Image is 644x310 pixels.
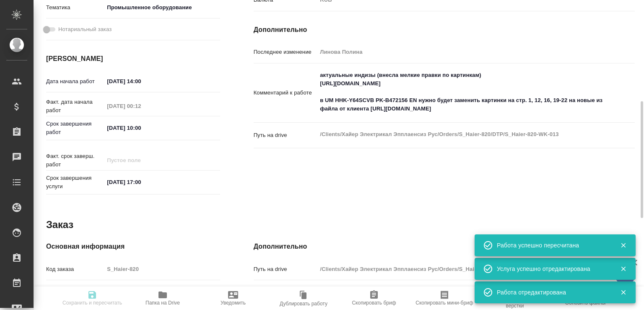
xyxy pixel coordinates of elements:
button: Закрыть [615,265,632,273]
p: Факт. срок заверш. работ [46,152,104,169]
p: Путь на drive [254,265,317,273]
span: Уведомить [221,300,246,306]
div: Работа отредактирована [497,288,608,297]
p: Срок завершения услуги [46,174,104,191]
h4: [PERSON_NAME] [46,54,220,64]
input: ✎ Введи что-нибудь [104,122,177,134]
button: Скопировать бриф [339,286,409,310]
h4: Дополнительно [254,242,635,252]
span: Папка на Drive [145,300,180,306]
input: Пустое поле [104,154,177,166]
div: Услуга успешно отредактирована [497,265,608,273]
div: Работа успешно пересчитана [497,241,608,250]
button: Закрыть [615,242,632,249]
p: Дата начала работ [46,77,104,86]
input: ✎ Введи что-нибудь [104,75,177,87]
input: Пустое поле [317,285,603,297]
p: Последнее изменение [254,48,317,56]
input: Пустое поле [104,100,177,112]
span: Скопировать бриф [352,300,396,306]
input: Пустое поле [104,263,220,275]
textarea: /Clients/Хайер Электрикал Эпплаенсиз Рус/Orders/S_Haier-820/DTP/S_Haier-820-WK-013 [317,127,603,142]
span: Скопировать мини-бриф [415,300,473,306]
p: Путь на drive [254,131,317,139]
input: Пустое поле [104,285,220,297]
span: Дублировать работу [280,301,327,307]
input: Пустое поле [317,263,603,275]
h4: Основная информация [46,242,220,252]
button: Уведомить [198,286,268,310]
input: ✎ Введи что-нибудь [104,176,177,188]
p: Срок завершения работ [46,120,104,137]
p: Комментарий к работе [254,89,317,97]
button: Дублировать работу [268,286,339,310]
button: Сохранить и пересчитать [57,286,127,310]
p: Факт. дата начала работ [46,98,104,115]
button: Папка на Drive [127,286,198,310]
h2: Заказ [46,218,73,231]
span: Сохранить и пересчитать [62,300,122,306]
h4: Дополнительно [254,25,635,35]
p: Тематика [46,3,104,12]
button: Закрыть [615,289,632,296]
span: Нотариальный заказ [58,25,112,34]
button: Скопировать мини-бриф [409,286,480,310]
input: Пустое поле [317,46,603,58]
p: Код заказа [46,265,104,273]
div: Промышленное оборудование [104,0,220,15]
textarea: актуальные индизы (внесла мелкие правки по картинкам) [URL][DOMAIN_NAME] в UM HHK-Y64SCVB PK-B472... [317,68,603,116]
